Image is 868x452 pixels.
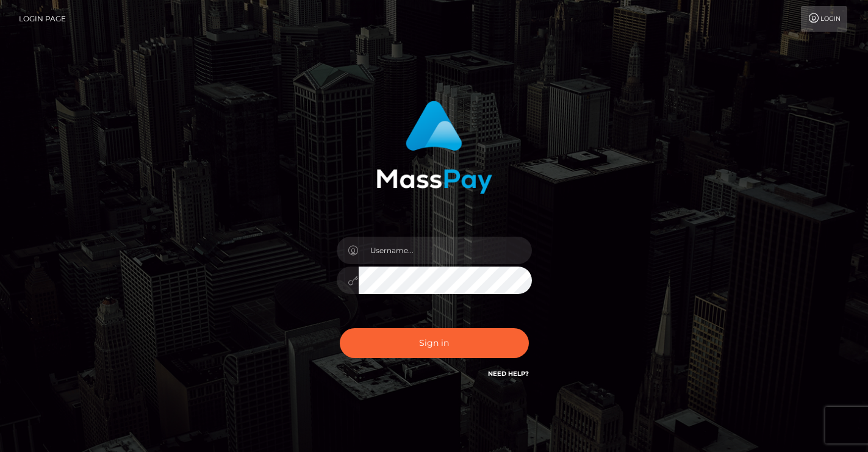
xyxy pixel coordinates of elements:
[488,370,529,378] a: Need Help?
[340,328,529,358] button: Sign in
[801,6,847,32] a: Login
[376,101,492,194] img: MassPay Login
[359,237,532,264] input: Username...
[19,6,66,32] a: Login Page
